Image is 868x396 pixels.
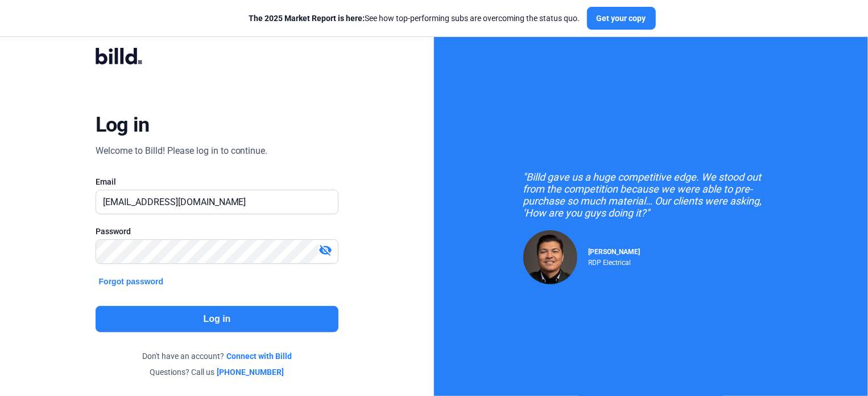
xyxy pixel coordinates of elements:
div: RDP Electrical [589,256,640,267]
div: Log in [96,112,150,137]
div: Welcome to Billd! Please log in to continue. [96,144,268,158]
button: Log in [96,306,339,332]
div: "Billd gave us a huge competitive edge. We stood out from the competition because we were able to... [523,171,779,219]
img: Raul Pacheco [523,230,577,284]
div: See how top-performing subs are overcoming the status quo. [249,13,580,24]
div: Questions? Call us [96,366,339,378]
a: [PHONE_NUMBER] [217,366,284,378]
div: Email [96,176,339,187]
a: Connect with Billd [226,350,292,362]
span: The 2025 Market Report is here: [249,14,365,23]
span: [PERSON_NAME] [589,248,640,256]
div: Password [96,226,339,237]
button: Get your copy [587,7,656,30]
div: Don't have an account? [96,350,339,362]
mat-icon: visibility_off [319,243,332,257]
button: Forgot password [96,275,167,288]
